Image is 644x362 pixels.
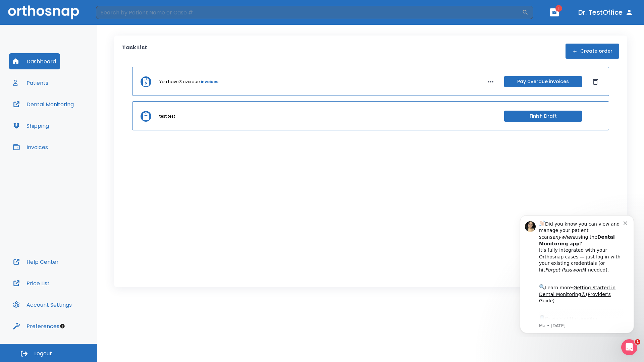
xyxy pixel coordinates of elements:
[576,6,636,18] button: Dr. TestOffice
[9,275,54,291] button: Price List
[29,107,89,119] a: App Store
[8,5,79,19] img: Orthosnap
[635,339,640,345] span: 1
[621,339,637,355] iframe: Intercom live chat
[504,76,582,87] button: Pay overdue invoices
[59,323,65,329] div: Tooltip anchor
[9,254,63,270] button: Help Center
[9,318,63,334] button: Preferences
[122,44,147,59] p: Task List
[504,111,582,122] button: Finish Draft
[555,5,562,12] span: 1
[9,118,53,134] button: Shipping
[34,350,52,357] span: Logout
[29,105,114,139] div: Download the app: | ​ Let us know if you need help getting started!
[510,209,644,337] iframe: Intercom notifications message
[9,96,78,112] button: Dental Monitoring
[9,139,52,155] button: Invoices
[201,79,218,85] a: invoices
[114,10,119,16] button: Dismiss notification
[96,6,522,19] input: Search by Patient Name or Case #
[9,75,52,91] button: Patients
[159,113,175,119] p: test test
[159,79,200,85] p: You have 3 overdue
[9,53,60,69] button: Dashboard
[566,44,619,59] button: Create order
[9,297,76,313] button: Account Settings
[590,76,601,87] button: Dismiss
[29,114,114,120] p: Message from Ma, sent 4w ago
